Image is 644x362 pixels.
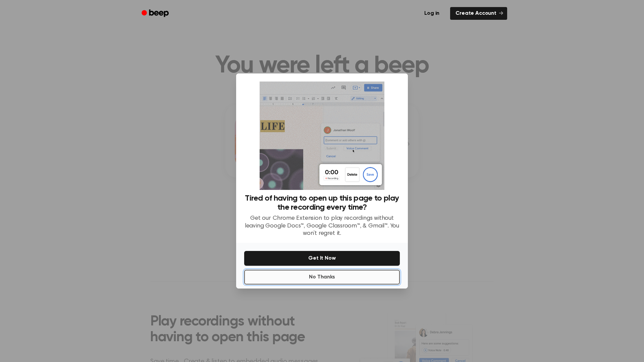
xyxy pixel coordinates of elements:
[244,270,400,285] button: No Thanks
[260,82,384,190] img: Beep extension in action
[244,215,400,238] p: Get our Chrome Extension to play recordings without leaving Google Docs™, Google Classroom™, & Gm...
[137,7,175,20] a: Beep
[450,7,507,20] a: Create Account
[244,251,400,266] button: Get It Now
[418,6,446,21] a: Log in
[244,194,400,212] h3: Tired of having to open up this page to play the recording every time?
